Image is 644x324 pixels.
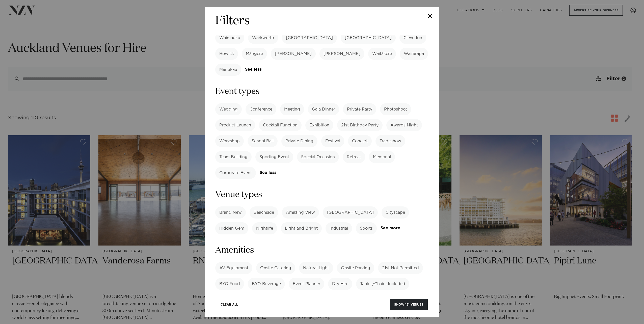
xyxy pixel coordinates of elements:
[386,119,422,131] label: Awards Night
[259,119,302,131] label: Cocktail Function
[369,151,395,163] label: Memorial
[215,32,244,44] label: Waimauku
[282,206,319,219] label: Amazing View
[250,206,278,219] label: Beachside
[248,278,285,290] label: BYO Beverage
[281,135,317,147] label: Private Dining
[248,32,278,44] label: Warkworth
[400,48,428,60] label: Wairarapa
[421,7,439,25] button: Close
[380,103,411,115] label: Photoshoot
[215,135,244,147] label: Workshop
[215,167,256,179] label: Corporate Event
[215,64,241,76] label: Manukau
[375,135,405,147] label: Tradeshow
[215,189,429,200] h3: Venue types
[297,151,339,163] label: Special Occasion
[378,262,423,274] label: 21st Not Permitted
[216,299,242,310] button: Clear All
[252,222,277,234] label: Nightlife
[343,103,376,115] label: Private Party
[215,48,238,60] label: Howick
[337,262,374,274] label: Onsite Parking
[341,32,396,44] label: [GEOGRAPHIC_DATA]
[282,32,337,44] label: [GEOGRAPHIC_DATA]
[256,262,295,274] label: Onsite Catering
[215,86,429,97] h3: Event types
[289,278,324,290] label: Event Planner
[215,262,252,274] label: AV Equipment
[215,151,252,163] label: Team Building
[215,103,242,115] label: Wedding
[356,222,377,234] label: Sports
[390,299,428,310] button: Show 121 venues
[271,48,316,60] label: [PERSON_NAME]
[348,135,372,147] label: Concert
[215,119,255,131] label: Product Launch
[399,32,426,44] label: Clevedon
[326,222,352,234] label: Industrial
[248,135,278,147] label: School Ball
[242,48,267,60] label: Māngere
[319,48,364,60] label: [PERSON_NAME]
[215,206,246,219] label: Brand New
[280,103,304,115] label: Meeting
[356,278,409,290] label: Tables/Chairs Included
[255,151,293,163] label: Sporting Event
[246,103,276,115] label: Conference
[215,245,429,256] h3: Amenities
[368,48,396,60] label: Waitākere
[308,103,339,115] label: Gala Dinner
[337,119,383,131] label: 21st Birthday Party
[323,206,378,219] label: [GEOGRAPHIC_DATA]
[382,206,409,219] label: Cityscape
[281,222,322,234] label: Light and Bright
[305,119,333,131] label: Exhibition
[215,13,250,29] h2: Filters
[328,278,352,290] label: Dry Hire
[215,278,244,290] label: BYO Food
[343,151,365,163] label: Retreat
[321,135,344,147] label: Festival
[299,262,333,274] label: Natural Light
[215,222,248,234] label: Hidden Gem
